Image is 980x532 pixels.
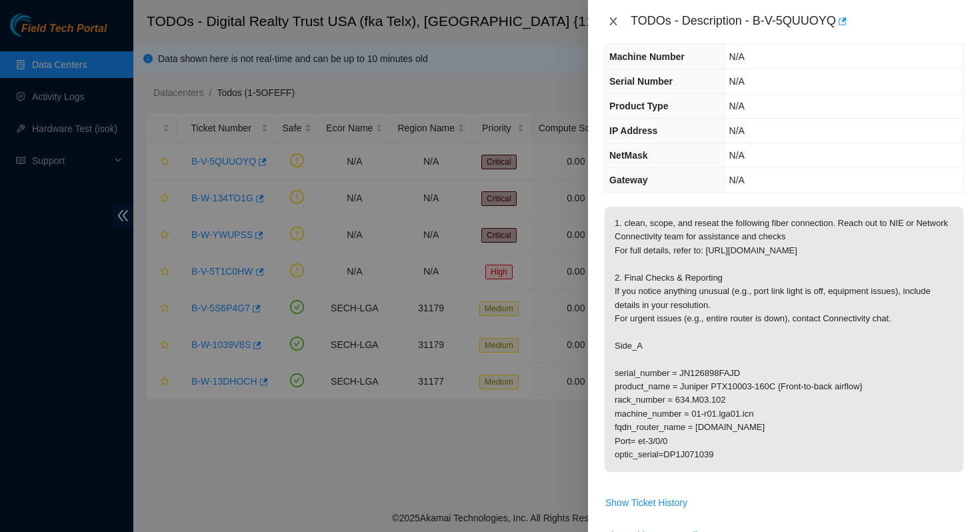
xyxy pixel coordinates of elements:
[609,150,648,161] span: NetMask
[729,76,745,87] span: N/A
[605,492,688,513] button: Show Ticket History
[605,495,687,510] span: Show Ticket History
[605,207,963,472] p: 1. clean, scope, and reseat the following fiber connection. Reach out to NIE or Network Connectiv...
[609,101,668,111] span: Product Type
[609,76,673,87] span: Serial Number
[729,175,745,185] span: N/A
[608,16,619,27] span: close
[631,11,964,32] div: TODOs - Description - B-V-5QUUOYQ
[609,125,657,136] span: IP Address
[609,175,648,185] span: Gateway
[729,125,745,136] span: N/A
[604,15,623,28] button: Close
[729,101,745,111] span: N/A
[609,51,685,62] span: Machine Number
[729,51,745,62] span: N/A
[729,150,745,161] span: N/A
